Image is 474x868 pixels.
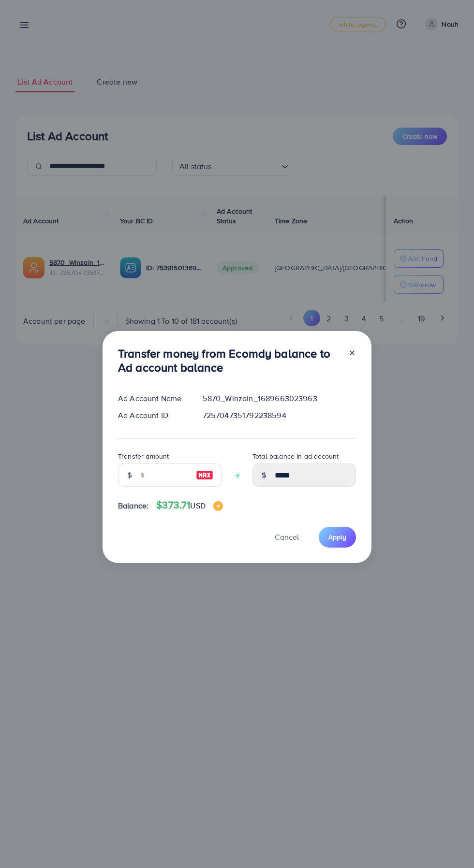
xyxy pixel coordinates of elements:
span: Apply [328,532,346,542]
div: Ad Account ID [110,410,195,421]
div: 5870_Winzain_1689663023963 [195,393,364,404]
div: 7257047351792238594 [195,410,364,421]
button: Cancel [263,527,311,548]
label: Total balance in ad account [252,451,339,461]
label: Transfer amount [118,451,169,461]
span: Balance: [118,500,148,511]
h3: Transfer money from Ecomdy balance to Ad account balance [118,347,341,375]
h4: $373.71 [156,499,223,511]
span: Cancel [275,532,299,542]
span: USD [190,500,205,511]
div: Ad Account Name [110,393,195,404]
img: image [213,501,223,511]
img: image [196,469,213,481]
button: Apply [319,527,356,548]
